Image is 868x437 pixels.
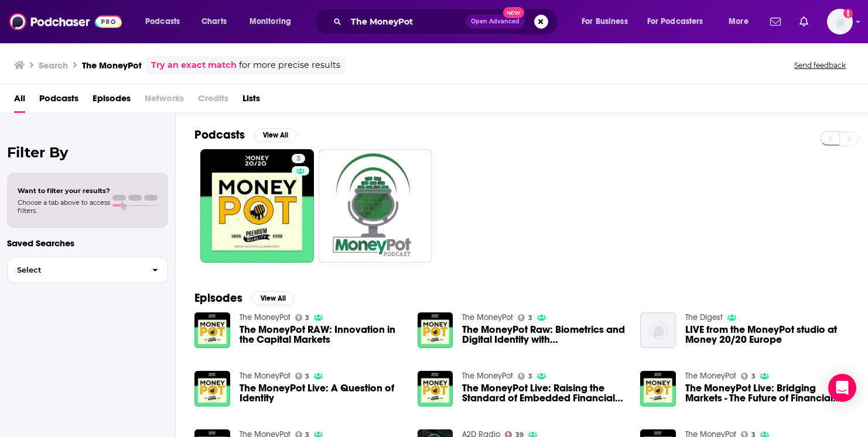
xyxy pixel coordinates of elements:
button: open menu [640,12,720,31]
p: Saved Searches [7,238,168,249]
span: Networks [145,89,184,113]
img: Podchaser - Follow, Share and Rate Podcasts [9,11,122,33]
button: View All [252,291,294,305]
div: Open Intercom Messenger [828,374,856,402]
a: The MoneyPot RAW: Innovation in the Capital Markets [240,325,404,345]
a: 3 [518,314,532,321]
a: The MoneyPot [685,371,736,381]
a: Show notifications dropdown [795,12,813,32]
img: The MoneyPot Raw: Biometrics and Digital Identity with Ricardo Amper [418,312,453,348]
span: 3 [305,374,309,379]
input: Search podcasts, credits, & more... [346,12,466,31]
span: For Business [582,13,628,30]
a: All [14,89,25,113]
h3: Search [39,60,68,71]
a: The MoneyPot Live: A Question of Identity [240,383,404,403]
a: The MoneyPot [240,371,291,381]
button: open menu [241,12,306,31]
a: The MoneyPot Live: Raising the Standard of Embedded Financial Solutions [462,383,626,403]
button: open menu [720,12,763,31]
h2: Filter By [7,144,168,161]
span: 3 [751,374,756,379]
a: Show notifications dropdown [766,12,785,32]
span: Credits [198,89,228,113]
a: The MoneyPot Live: Bridging Markets - The Future of Financial Services [685,383,849,403]
a: 3 [295,373,310,380]
a: 3 [518,373,532,380]
a: 3 [200,149,314,263]
img: The MoneyPot RAW: Innovation in the Capital Markets [194,312,230,348]
img: LIVE from the MoneyPot studio at Money 20/20 Europe [640,312,676,348]
svg: Add a profile image [843,9,853,18]
span: Choose a tab above to access filters. [18,198,110,215]
span: 3 [296,153,300,165]
span: for more precise results [239,59,340,72]
span: 3 [528,315,532,321]
span: Charts [201,13,227,30]
span: Logged in as lizziehan [827,9,853,35]
a: Lists [242,89,260,113]
span: 3 [305,315,309,321]
button: Send feedback [791,60,849,70]
button: Show profile menu [827,9,853,35]
span: Select [8,266,143,274]
div: Search podcasts, credits, & more... [325,8,569,35]
span: 3 [528,374,532,379]
button: open menu [573,12,643,31]
button: open menu [137,12,195,31]
button: Open AdvancedNew [466,15,525,29]
span: Open Advanced [471,19,520,25]
span: Podcasts [145,13,180,30]
a: The MoneyPot [240,312,291,322]
a: PodcastsView All [194,128,296,142]
button: View All [254,128,296,142]
span: The MoneyPot Raw: Biometrics and Digital Identity with [PERSON_NAME] [462,325,626,345]
a: Try an exact match [151,59,237,72]
a: The MoneyPot [462,312,513,322]
h2: Episodes [194,291,242,305]
span: Want to filter your results? [18,187,110,195]
h2: Podcasts [194,128,245,142]
a: The MoneyPot [462,371,513,381]
span: For Podcasters [647,13,703,30]
a: Charts [194,12,234,31]
a: 3 [741,373,756,380]
a: 3 [292,154,305,163]
img: User Profile [827,9,853,35]
span: More [729,13,749,30]
h3: The MoneyPot [82,60,142,71]
img: The MoneyPot Live: Raising the Standard of Embedded Financial Solutions [418,371,453,407]
a: The MoneyPot Raw: Biometrics and Digital Identity with Ricardo Amper [462,325,626,345]
a: Podcasts [39,89,78,113]
a: LIVE from the MoneyPot studio at Money 20/20 Europe [685,325,849,345]
a: EpisodesView All [194,291,294,305]
button: Select [7,257,168,283]
a: 3 [295,314,310,321]
img: The MoneyPot Live: A Question of Identity [194,371,230,407]
a: The Digest [685,312,723,322]
img: The MoneyPot Live: Bridging Markets - The Future of Financial Services [640,371,676,407]
span: New [503,7,524,18]
span: Monitoring [250,13,291,30]
a: Episodes [93,89,131,113]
